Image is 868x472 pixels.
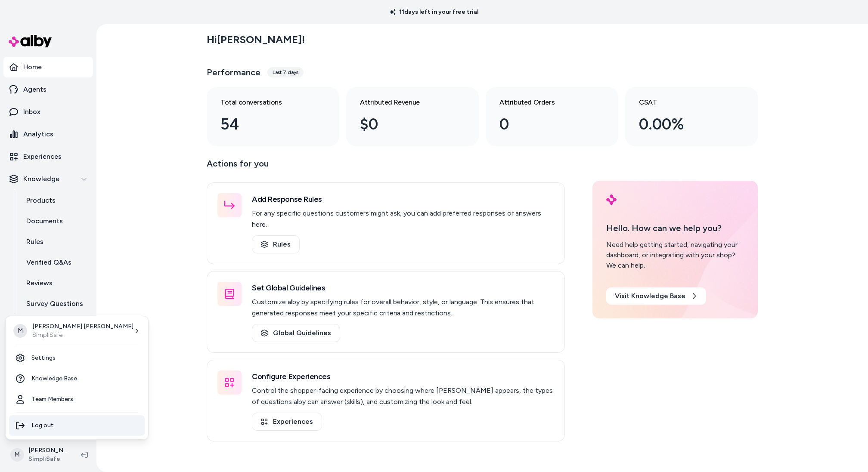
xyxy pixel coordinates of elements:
a: Settings [9,348,145,368]
p: [PERSON_NAME] [PERSON_NAME] [32,322,133,331]
a: Team Members [9,389,145,410]
p: SimpliSafe [32,331,133,339]
span: M [13,324,27,338]
div: Log out [9,415,145,436]
span: Knowledge Base [31,374,77,383]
